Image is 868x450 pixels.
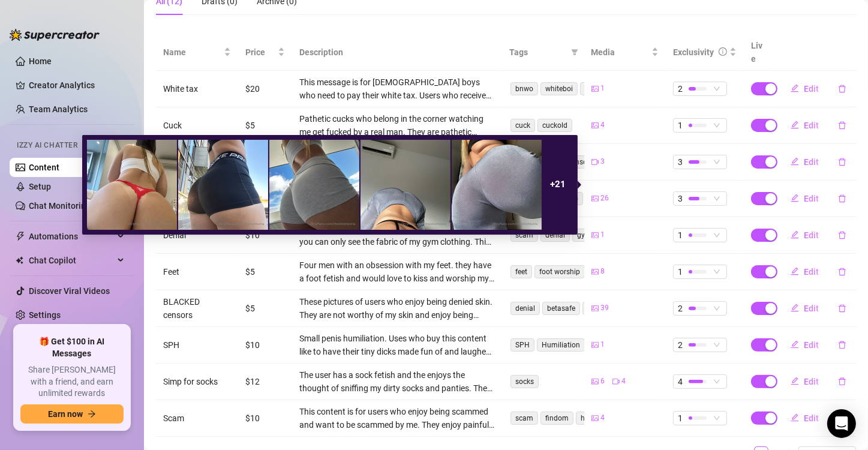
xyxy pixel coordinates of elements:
span: edit [791,84,799,92]
span: foot worship [534,265,585,278]
span: 1 [601,83,605,94]
td: $5 [238,254,292,290]
span: humiliation [576,412,623,425]
span: gym shorts [572,229,618,242]
span: Edit [804,157,819,167]
button: Edit [781,262,828,281]
div: This is a beta censor and you can also see my skin you can only see the fabric of my gym clothing... [299,222,495,248]
div: Pathetic cucks who belong in the corner watching me get fucked by a real man. They are pathetic l... [299,112,495,139]
span: 1 [678,265,683,278]
span: 1 [601,229,605,241]
td: $10 [238,217,292,254]
a: Discover Viral Videos [29,286,110,296]
span: 1 [601,339,605,350]
span: video-camera [591,158,599,166]
span: picture [591,195,599,202]
span: Tags [509,46,566,59]
span: bnwo [510,82,538,95]
span: 4 [601,412,605,424]
span: findom [540,412,573,425]
span: delete [838,231,846,239]
span: Humiliation [537,338,585,352]
td: Cuck [156,107,238,144]
span: censored [563,155,602,169]
a: Setup [29,182,51,191]
td: $10 [238,400,292,437]
button: delete [828,189,856,208]
a: Creator Analytics [29,76,125,95]
span: picture [591,268,599,275]
span: 3 [678,192,683,205]
a: Home [29,56,52,66]
span: SPH [510,338,534,352]
button: delete [828,79,856,98]
button: delete [828,299,856,318]
img: media [269,140,359,230]
td: $5 [238,290,292,327]
button: Edit [781,335,828,355]
button: delete [828,372,856,391]
span: edit [791,304,799,312]
span: scam [510,229,538,242]
td: BLACKED censors [156,290,238,327]
td: $12 [238,364,292,400]
div: These pictures of users who enjoy being denied skin. They are not worthy of my skin and enjoy bei... [299,295,495,322]
span: 🎁 Get $100 in AI Messages [20,336,124,359]
button: Edit [781,79,828,98]
span: 2 [678,302,683,315]
span: delete [838,194,846,203]
img: media [178,140,268,230]
button: delete [828,116,856,135]
button: delete [828,335,856,355]
a: Chat Monitoring [29,201,91,211]
span: Name [163,46,221,59]
button: Edit [781,372,828,391]
span: betasafe [542,302,580,315]
th: Tags [502,34,584,71]
button: Earn nowarrow-right [20,404,124,424]
a: Settings [29,310,61,320]
span: 3 [678,155,683,169]
button: Edit [781,299,828,318]
th: Media [584,34,666,71]
span: 1 [678,119,683,132]
a: Team Analytics [29,104,88,114]
td: SPH [156,327,238,364]
div: This message is for [DEMOGRAPHIC_DATA] boys who need to pay their white tax. Users who receive th... [299,76,495,102]
span: scam [510,412,538,425]
button: Edit [781,409,828,428]
span: Edit [804,194,819,203]
span: Edit [804,84,819,94]
span: feet [510,265,532,278]
span: whiteboi [540,82,578,95]
span: Izzy AI Chatter [17,140,77,151]
span: 3 [601,156,605,167]
span: picture [591,378,599,385]
th: Price [238,34,292,71]
span: 2 [678,82,683,95]
span: info-circle [719,47,727,56]
td: $10 [238,327,292,364]
button: Edit [781,226,828,245]
span: edit [791,230,799,239]
span: Automations [29,227,114,246]
span: Edit [804,230,819,240]
span: Chat Copilot [29,251,114,270]
img: Chat Copilot [16,256,23,265]
td: Denial [156,217,238,254]
img: media [452,140,542,230]
button: delete [828,409,856,428]
button: Edit [781,189,828,208]
span: Earn now [48,409,83,419]
td: Scam [156,400,238,437]
span: picture [591,232,599,239]
span: arrow-right [88,410,96,418]
th: Name [156,34,238,71]
span: delete [838,341,846,349]
button: delete [828,152,856,172]
span: delete [838,304,846,313]
td: White tax [156,71,238,107]
span: picture [591,341,599,349]
span: edit [791,267,799,275]
span: delete [838,377,846,386]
